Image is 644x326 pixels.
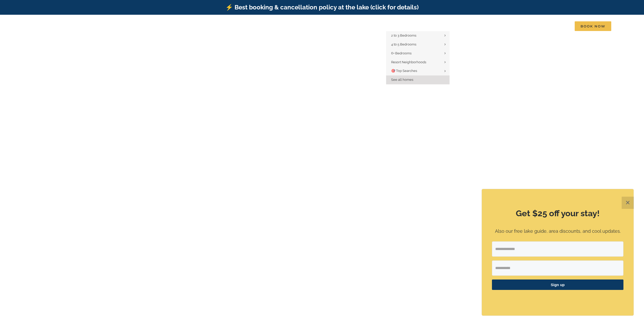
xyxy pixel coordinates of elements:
a: 4 to 5 Bedrooms [386,40,450,49]
h1: [GEOGRAPHIC_DATA], [GEOGRAPHIC_DATA], [US_STATE] [221,162,423,173]
p: Also our free lake guide, area discounts, and cool updates. [492,228,623,235]
span: See all homes [391,78,413,82]
img: Branson Family Retreats Logo [33,22,119,34]
button: Close [622,197,634,209]
a: Book Now [575,21,611,31]
a: 6+ Bedrooms [386,49,450,58]
nav: Main Menu [386,21,611,31]
iframe: Branson Family Retreats - Opens on Book page - Availability/Property Search Widget [284,176,360,210]
span: 4 to 5 Bedrooms [391,42,416,46]
b: Find that Vacation Feeling [228,144,416,162]
a: Deals & More [476,21,507,31]
a: See all homes [386,75,450,84]
span: Deals & More [476,24,503,28]
span: Things to do [435,24,460,28]
a: 🎯 Top Searches [386,67,450,75]
h2: Get $25 off your stay! [492,208,623,219]
a: Contact [547,21,563,31]
button: Sign up [492,280,623,290]
a: Vacation homes [386,21,423,31]
span: 2 to 3 Bedrooms [391,34,416,37]
a: About [519,21,536,31]
span: About [519,24,531,28]
input: First Name [492,260,623,276]
span: Vacation homes [386,24,418,28]
span: 🎯 Top Searches [391,69,417,73]
span: Contact [547,24,563,28]
a: Things to do [435,21,465,31]
a: Resort Neighborhoods [386,58,450,67]
a: 2 to 3 Bedrooms [386,31,450,40]
span: Resort Neighborhoods [391,60,426,64]
input: Email Address [492,241,623,257]
span: 6+ Bedrooms [391,51,411,55]
p: ​ [492,296,623,302]
a: ⚡️ Best booking & cancellation policy at the lake (click for details) [225,4,419,11]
